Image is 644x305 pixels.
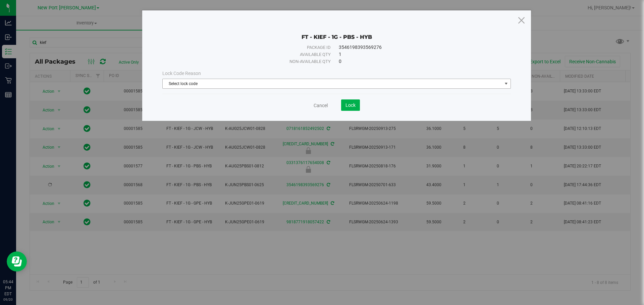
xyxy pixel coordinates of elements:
iframe: Resource center [7,251,27,272]
div: 3546198393569276 [339,44,496,51]
a: Cancel [314,102,328,109]
div: 0 [339,58,496,65]
span: Lock [345,102,356,108]
span: select [502,79,511,88]
div: 1 [339,51,496,58]
button: Lock [341,99,360,111]
div: Non-available qty [177,58,331,65]
div: FT - KIEF - 1G - PBS - HYB [162,24,511,41]
div: Package ID [177,44,331,51]
div: Available qty [177,51,331,58]
span: Lock Code Reason [162,71,201,76]
span: Select lock code [163,79,502,88]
